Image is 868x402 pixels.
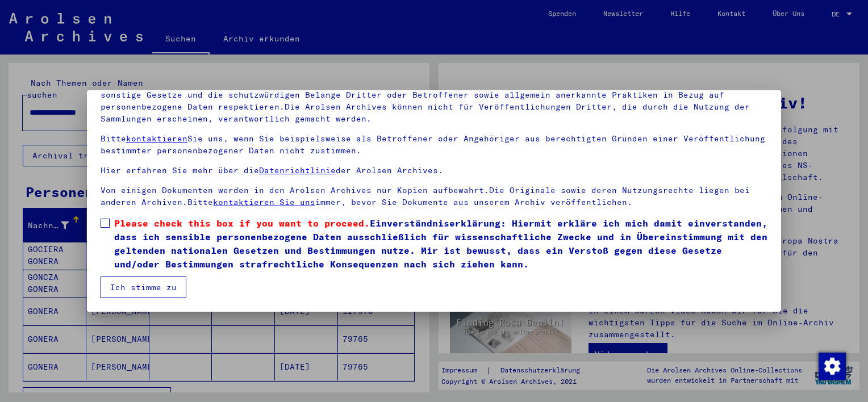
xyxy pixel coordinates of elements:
[101,165,767,177] p: Hier erfahren Sie mehr über die der Arolsen Archives.
[101,65,767,125] p: Bitte beachten Sie, dass dieses Portal über NS - Verfolgte sensible Daten zu identifizierten oder...
[101,133,767,157] p: Bitte Sie uns, wenn Sie beispielsweise als Betroffener oder Angehöriger aus berechtigten Gründen ...
[101,185,767,208] p: Von einigen Dokumenten werden in den Arolsen Archives nur Kopien aufbewahrt.Die Originale sowie d...
[114,216,767,271] span: Einverständniserklärung: Hiermit erkläre ich mich damit einverstanden, dass ich sensible personen...
[819,353,846,380] img: Zustimmung ändern
[101,277,186,298] button: Ich stimme zu
[114,217,370,229] span: Please check this box if you want to proceed.
[213,197,315,207] a: kontaktieren Sie uns
[126,133,187,144] a: kontaktieren
[259,165,336,175] a: Datenrichtlinie
[818,352,845,379] div: Zustimmung ändern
